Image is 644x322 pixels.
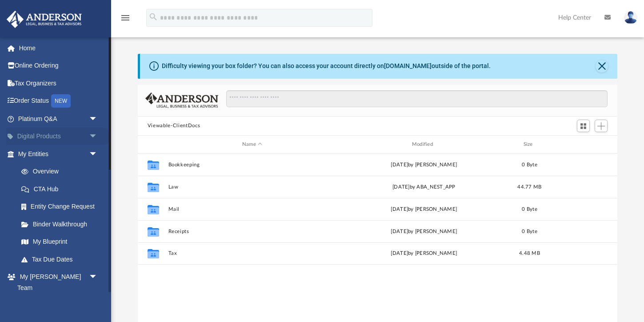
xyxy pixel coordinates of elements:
button: Close [596,60,608,72]
span: 4.48 MB [519,251,540,256]
a: Digital Productsarrow_drop_down [6,128,111,145]
div: id [551,141,613,149]
button: Bookkeeping [168,162,336,168]
div: [DATE] by [PERSON_NAME] [340,250,508,258]
img: User Pic [624,11,637,24]
span: 44.77 MB [517,185,541,189]
button: Law [168,184,336,190]
button: Switch to Grid View [577,120,590,132]
a: My [PERSON_NAME] Teamarrow_drop_down [6,268,107,297]
a: Binder Walkthrough [12,215,111,233]
a: My Entitiesarrow_drop_down [6,145,111,163]
a: Entity Change Request [12,198,111,216]
div: [DATE] by [PERSON_NAME] [340,161,508,169]
a: Tax Organizers [6,74,111,92]
a: CTA Hub [12,180,111,198]
div: id [142,141,164,149]
span: arrow_drop_down [89,110,107,128]
i: search [148,12,158,22]
div: [DATE] by [PERSON_NAME] [340,205,508,213]
a: My Blueprint [12,233,107,251]
div: Difficulty viewing your box folder? You can also access your account directly on outside of the p... [162,61,491,71]
input: Search files and folders [226,90,608,107]
button: Tax [168,251,336,257]
a: Platinum Q&Aarrow_drop_down [6,110,111,128]
a: Home [6,39,111,57]
span: arrow_drop_down [89,145,107,163]
span: arrow_drop_down [89,128,107,146]
span: 0 Byte [522,207,537,212]
button: Mail [168,206,336,212]
div: Size [512,141,547,149]
a: menu [120,17,131,23]
div: NEW [51,94,71,108]
span: 0 Byte [522,162,537,167]
div: Modified [340,141,508,149]
div: Name [168,141,336,149]
span: 0 Byte [522,229,537,234]
div: [DATE] by [PERSON_NAME] [340,228,508,236]
a: Overview [12,163,111,181]
button: Viewable-ClientDocs [148,122,200,130]
a: Online Ordering [6,57,111,75]
a: Tax Due Dates [12,250,111,268]
i: menu [120,12,131,23]
div: [DATE] by ABA_NEST_APP [340,183,508,191]
button: Add [595,120,608,132]
button: Receipts [168,229,336,234]
a: Order StatusNEW [6,92,111,110]
span: arrow_drop_down [89,268,107,286]
img: Anderson Advisors Platinum Portal [4,11,84,28]
a: [DOMAIN_NAME] [384,62,432,69]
